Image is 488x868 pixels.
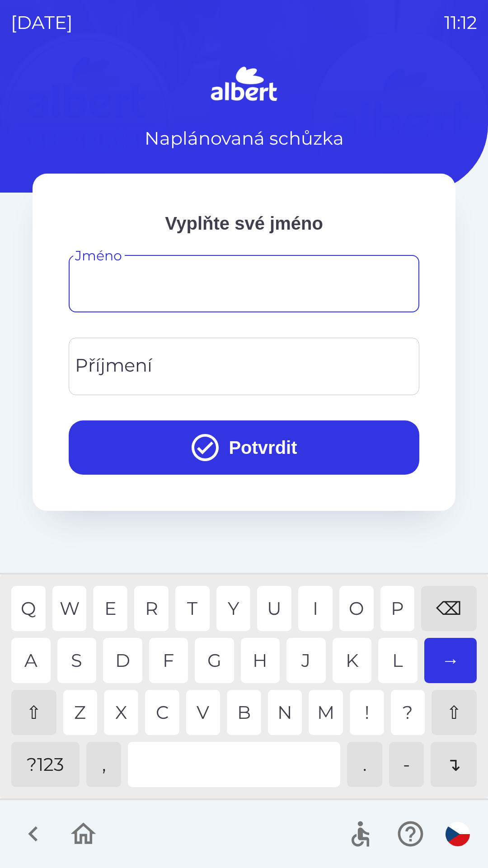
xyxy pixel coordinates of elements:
[444,9,477,36] p: 11:12
[69,210,419,237] p: Vyplňte své jméno
[33,63,455,107] img: Logo
[11,9,73,36] p: [DATE]
[446,822,470,846] img: cs flag
[145,125,344,152] p: Naplánovaná schůzka
[75,246,122,265] label: Jméno
[69,420,419,475] button: Potvrdit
